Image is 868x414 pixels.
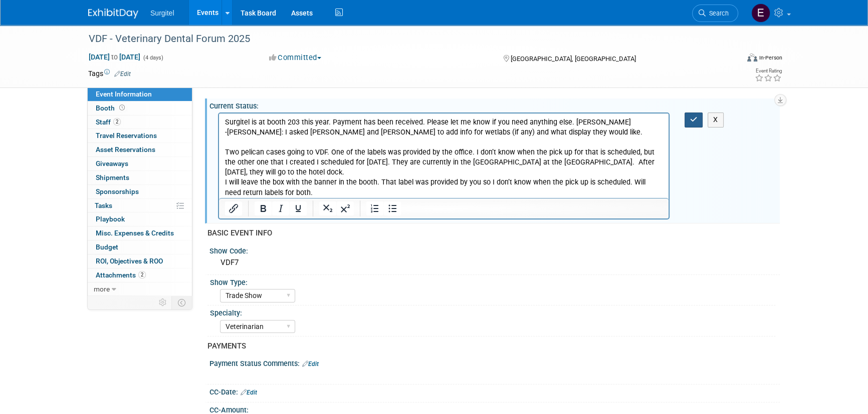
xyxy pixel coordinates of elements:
div: Event Rating [755,68,782,73]
span: (4 days) [142,54,163,61]
span: Travel Reservations [96,131,157,139]
span: Budget [96,243,118,251]
a: Sponsorships [88,185,192,198]
button: Superscript [337,201,354,215]
span: Asset Reservations [96,145,155,153]
a: ROI, Objectives & ROO [88,254,192,268]
span: Surgitel [150,9,174,17]
a: Edit [302,360,319,367]
button: Underline [290,201,307,215]
span: Shipments [96,173,129,181]
span: Playbook [96,215,125,223]
a: Staff2 [88,115,192,129]
button: Subscript [319,201,336,215]
a: Giveaways [88,157,192,170]
a: Asset Reservations [88,143,192,156]
img: Format-Inperson.png [747,53,757,61]
a: Tasks [88,199,192,212]
span: 2 [138,271,146,278]
div: PAYMENTS [207,341,772,351]
div: Show Code: [209,243,780,256]
a: Playbook [88,212,192,226]
span: Giveaways [96,159,128,167]
td: Tags [88,68,131,78]
div: Payment Status Comments: [209,356,780,369]
button: Bold [255,201,272,215]
a: Edit [114,70,131,77]
div: Current Status: [209,98,780,111]
div: VDF7 [217,255,772,270]
button: Bullet list [384,201,401,215]
div: Event Format [679,52,782,67]
span: Attachments [96,271,146,279]
div: In-Person [759,54,782,61]
a: Misc. Expenses & Credits [88,226,192,240]
a: more [88,282,192,296]
span: Booth [96,104,127,112]
span: Staff [96,118,121,126]
button: Italic [272,201,289,215]
span: Tasks [95,201,112,209]
iframe: Rich Text Area [219,113,669,198]
div: Specialty: [210,305,775,318]
a: Search [692,4,738,22]
button: Committed [266,52,325,63]
span: Sponsorships [96,187,139,195]
span: Search [706,9,729,17]
img: ExhibitDay [88,8,138,18]
div: CC-Date: [209,384,780,397]
a: Shipments [88,171,192,184]
div: Show Type: [210,275,775,287]
div: VDF - Veterinary Dental Forum 2025 [85,30,723,48]
a: Event Information [88,87,192,101]
span: ROI, Objectives & ROO [96,257,163,265]
a: Attachments2 [88,268,192,282]
span: Event Information [96,90,152,98]
button: Numbered list [366,201,383,215]
button: X [708,112,724,127]
a: Travel Reservations [88,129,192,142]
img: Event Coordinator [751,3,770,22]
div: BASIC EVENT INFO [207,228,772,238]
span: [DATE] [DATE] [88,52,141,61]
a: Booth [88,101,192,115]
td: Personalize Event Tab Strip [154,296,172,309]
span: Misc. Expenses & Credits [96,229,174,237]
a: Edit [241,389,257,396]
span: 2 [113,118,121,125]
a: Budget [88,240,192,254]
span: [GEOGRAPHIC_DATA], [GEOGRAPHIC_DATA] [510,55,635,62]
span: to [110,53,119,61]
button: Insert/edit link [225,201,242,215]
span: Booth not reserved yet [117,104,127,111]
td: Toggle Event Tabs [172,296,192,309]
span: more [94,285,110,293]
